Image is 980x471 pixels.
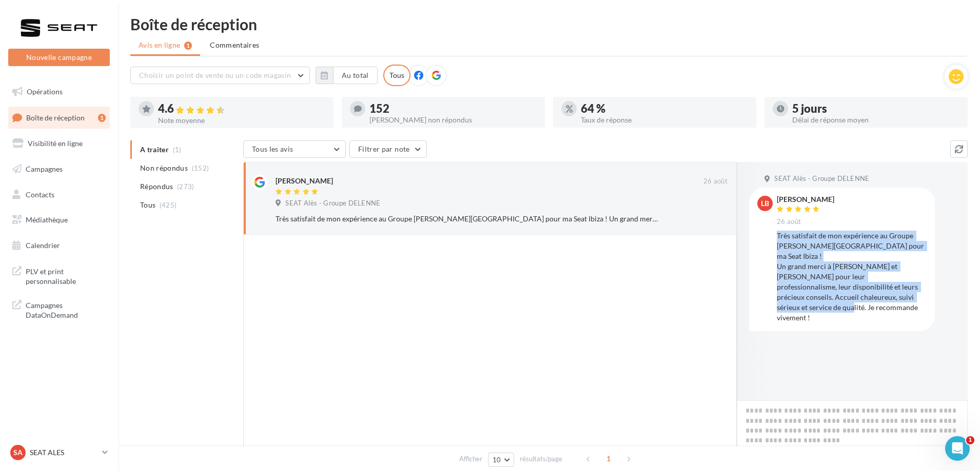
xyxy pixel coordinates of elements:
[493,456,501,464] span: 10
[26,298,106,320] span: Campagnes DataOnDemand
[349,140,427,158] button: Filtrer par note
[8,49,110,66] button: Nouvelle campagne
[140,163,188,173] span: Non répondus
[158,103,325,115] div: 4.6
[130,67,310,84] button: Choisir un point de vente ou un code magasin
[792,103,959,114] div: 5 jours
[600,450,617,467] span: 1
[8,443,110,462] a: SA SEAT ALES
[177,182,194,191] span: (273)
[192,164,209,172] span: (152)
[761,198,769,209] span: LB
[6,184,112,206] a: Contacts
[26,190,54,198] span: Contacts
[316,67,378,84] button: Au total
[276,214,661,224] div: Très satisfait de mon expérience au Groupe [PERSON_NAME][GEOGRAPHIC_DATA] pour ma Seat Ibiza ! Un...
[792,116,959,124] div: Délai de réponse moyen
[6,81,112,103] a: Opérations
[581,103,748,114] div: 64 %
[6,133,112,154] a: Visibilité en ligne
[130,16,968,32] div: Boîte de réception
[777,217,801,227] span: 26 août
[6,294,112,324] a: Campagnes DataOnDemand
[777,231,927,323] div: Très satisfait de mon expérience au Groupe [PERSON_NAME][GEOGRAPHIC_DATA] pour ma Seat Ibiza ! Un...
[26,264,106,286] span: PLV et print personnalisable
[369,103,537,114] div: 152
[26,113,85,121] span: Boîte de réception
[26,241,60,250] span: Calendrier
[276,176,333,186] div: [PERSON_NAME]
[140,200,155,210] span: Tous
[777,196,834,203] div: [PERSON_NAME]
[774,174,869,183] span: SEAT Alès - Groupe DELENNE
[6,158,112,180] a: Campagnes
[6,260,112,291] a: PLV et print personnalisable
[98,114,106,122] div: 1
[140,181,173,192] span: Répondus
[6,209,112,231] a: Médiathèque
[158,117,325,124] div: Note moyenne
[703,177,728,186] span: 26 août
[581,116,748,124] div: Taux de réponse
[26,165,63,173] span: Campagnes
[27,87,63,96] span: Opérations
[520,454,562,464] span: résultats/page
[6,107,112,129] a: Boîte de réception1
[243,140,346,158] button: Tous les avis
[6,235,112,256] a: Calendrier
[30,447,98,458] p: SEAT ALES
[369,116,537,124] div: [PERSON_NAME] non répondus
[383,65,410,86] div: Tous
[333,67,378,84] button: Au total
[160,201,177,209] span: (425)
[966,436,974,444] span: 1
[13,447,23,458] span: SA
[210,40,259,50] span: Commentaires
[252,145,293,153] span: Tous les avis
[28,139,83,148] span: Visibilité en ligne
[285,199,380,208] span: SEAT Alès - Groupe DELENNE
[26,215,68,224] span: Médiathèque
[945,436,970,461] iframe: Intercom live chat
[459,454,482,464] span: Afficher
[139,71,291,79] span: Choisir un point de vente ou un code magasin
[488,453,514,467] button: 10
